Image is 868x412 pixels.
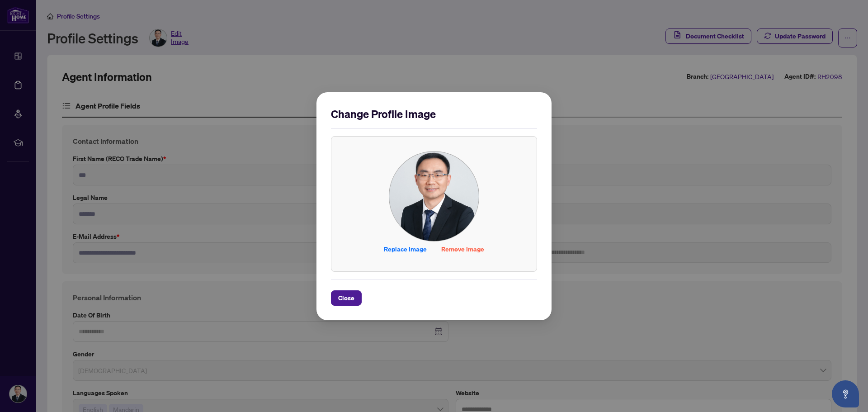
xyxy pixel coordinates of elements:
[832,380,859,407] button: Open asap
[384,242,427,256] span: Replace Image
[377,242,434,257] button: Replace Image
[434,242,491,257] button: Remove Image
[338,291,354,305] span: Close
[331,290,362,306] button: Close
[441,242,484,256] span: Remove Image
[389,152,479,241] img: Profile Icon
[331,107,537,121] h2: Change Profile Image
